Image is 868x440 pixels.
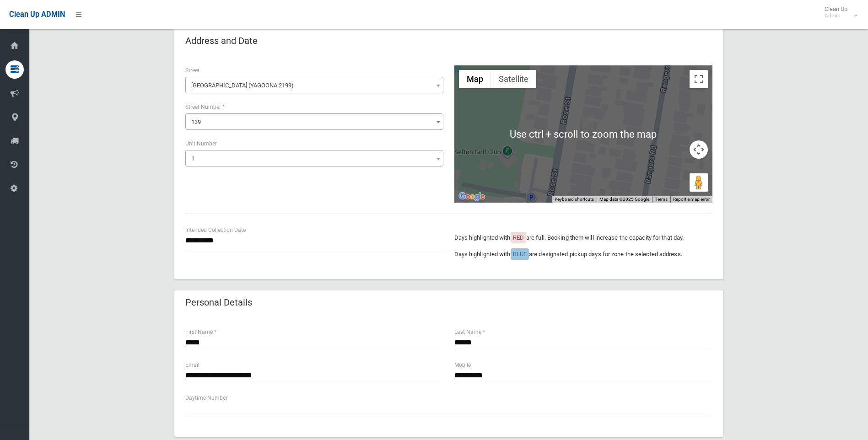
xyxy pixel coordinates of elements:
p: Days highlighted with are designated pickup days for zone the selected address. [454,249,712,260]
a: Open this area in Google Maps (opens a new window) [457,191,487,203]
span: 139 [188,116,441,129]
small: Admin [825,12,847,19]
span: 139 [185,113,443,130]
p: Days highlighted with are full. Booking them will increase the capacity for that day. [454,232,712,243]
button: Keyboard shortcuts [555,196,594,203]
button: Show street map [459,70,491,88]
span: 1 [191,155,194,162]
a: Report a map error [673,197,710,202]
span: Clean Up [820,5,857,19]
span: Rose Street (YAGOONA 2199) [188,79,441,92]
header: Address and Date [174,32,269,50]
span: Clean Up ADMIN [9,10,65,19]
button: Drag Pegman onto the map to open Street View [690,173,708,192]
button: Map camera controls [690,140,708,159]
header: Personal Details [174,294,263,311]
img: Google [457,191,487,203]
div: 1/139 Rose Street, YAGOONA NSW 2199 [583,115,594,131]
span: 139 [191,118,201,125]
span: 1 [185,150,443,166]
button: Toggle fullscreen view [690,70,708,88]
span: 1 [188,152,441,165]
span: Map data ©2025 Google [599,197,649,202]
span: RED [513,234,524,241]
span: BLUE [513,251,527,258]
a: Terms [655,197,668,202]
span: Rose Street (YAGOONA 2199) [185,77,443,93]
button: Show satellite imagery [491,70,536,88]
